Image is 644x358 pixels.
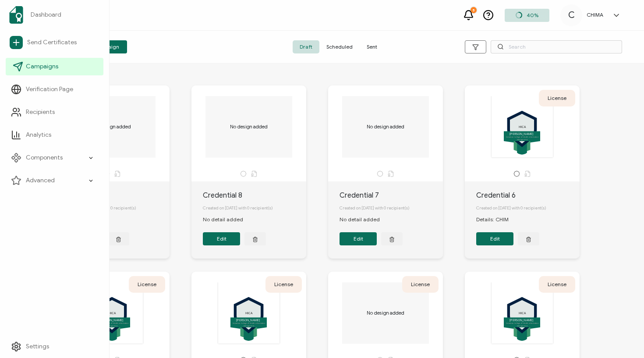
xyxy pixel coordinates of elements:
span: Send Certificates [27,38,77,47]
span: Campaigns [26,62,58,71]
span: Components [26,153,63,162]
span: Analytics [26,131,51,139]
div: Created on [DATE] with 0 recipient(s) [476,201,580,216]
div: No detail added [340,216,389,223]
input: Search [491,40,622,53]
a: Recipients [6,103,103,121]
span: Sent [360,40,384,53]
div: License [539,276,575,293]
button: Edit [203,232,240,245]
a: Analytics [6,126,103,144]
div: Credential 6 [476,190,580,201]
span: Advanced [26,176,55,185]
div: License [129,276,165,293]
div: Created on [DATE] with 0 recipient(s) [66,201,170,216]
div: Details: CHIM [476,216,517,223]
h5: CHIMA [587,12,603,18]
div: 5 [471,7,477,13]
span: 40% [527,12,538,18]
img: sertifier-logomark-colored.svg [9,6,23,24]
button: Edit [340,232,377,245]
span: Dashboard [31,11,61,19]
span: Scheduled [319,40,360,53]
a: Dashboard [6,3,103,27]
div: Credential 7 [340,190,443,201]
a: Send Certificates [6,32,103,53]
iframe: Chat Widget [600,316,644,358]
div: Created on [DATE] with 0 recipient(s) [203,201,306,216]
div: Credential 8 [203,190,306,201]
div: License [402,276,439,293]
div: License [539,90,575,106]
div: Created on [DATE] with 0 recipient(s) [340,201,443,216]
span: Draft [293,40,319,53]
a: Verification Page [6,81,103,98]
div: License [265,276,302,293]
span: Verification Page [26,85,73,94]
a: Campaigns [6,58,103,75]
div: Credential 9 [66,190,170,201]
a: Settings [6,338,103,355]
div: No detail added [203,216,252,223]
button: Edit [476,232,513,245]
span: Settings [26,342,49,351]
span: Recipients [26,108,55,117]
span: C [568,9,575,22]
